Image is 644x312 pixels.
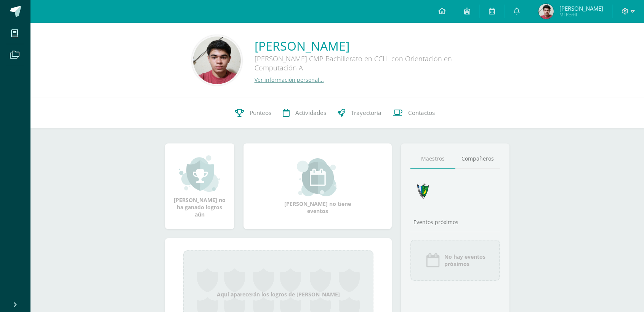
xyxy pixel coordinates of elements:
[297,158,338,196] img: event_small.png
[455,149,500,169] a: Compañeros
[255,38,483,54] a: [PERSON_NAME]
[425,253,441,268] img: event_icon.png
[410,218,500,226] div: Eventos próximos
[410,149,455,169] a: Maestros
[332,98,387,128] a: Trayectoria
[279,158,356,215] div: [PERSON_NAME] no tiene eventos
[255,54,483,76] div: [PERSON_NAME] CMP Bachillerato en CCLL con Orientación en Computación A
[413,181,434,202] img: 7cab5f6743d087d6deff47ee2e57ce0d.png
[255,76,324,83] a: Ver información personal...
[408,109,435,117] span: Contactos
[538,4,554,19] img: c6ddeb8a0f1046f05ba56617d35fcd8e.png
[277,98,332,128] a: Actividades
[250,109,271,117] span: Punteos
[559,5,603,12] span: [PERSON_NAME]
[173,154,227,218] div: [PERSON_NAME] no ha ganado logros aún
[229,98,277,128] a: Punteos
[444,253,485,267] span: No hay eventos próximos
[351,109,381,117] span: Trayectoria
[387,98,441,128] a: Contactos
[193,37,241,84] img: 39dcf50ce71b67b3f60366125d8c3e75.png
[559,11,603,18] span: Mi Perfil
[179,154,220,193] img: achievement_small.png
[295,109,326,117] span: Actividades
